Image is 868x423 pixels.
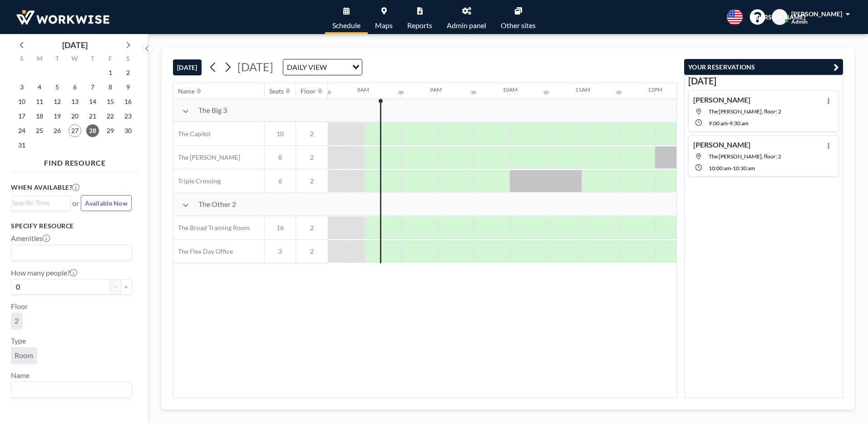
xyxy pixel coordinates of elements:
span: [PERSON_NAME] [755,13,805,21]
div: 30 [325,89,331,95]
input: Search for option [12,384,126,396]
span: Triple Crossing [173,177,221,185]
button: + [121,279,132,295]
input: Search for option [330,61,347,73]
label: How many people? [11,268,77,277]
h3: Specify resource [11,222,132,230]
div: Search for option [11,245,131,261]
button: YOUR RESERVATIONS [684,59,843,75]
label: Name [11,371,30,380]
span: The Big 3 [198,106,227,115]
span: Tuesday, August 12, 2025 [51,95,64,108]
span: [DATE] [237,60,273,74]
span: Sunday, August 17, 2025 [15,110,28,123]
span: 10 [265,130,296,138]
span: Friday, August 8, 2025 [104,81,117,93]
span: Monday, August 4, 2025 [33,81,46,93]
span: Sunday, August 31, 2025 [15,139,28,152]
span: Sunday, August 10, 2025 [15,95,28,108]
span: The Broad Training Room [173,224,250,232]
span: Saturday, August 9, 2025 [122,81,134,93]
span: Saturday, August 30, 2025 [122,124,134,137]
span: Sunday, August 3, 2025 [15,81,28,93]
div: T [84,54,101,65]
span: Friday, August 1, 2025 [104,66,117,79]
button: [DATE] [173,59,202,75]
div: [DATE] [62,39,88,51]
h4: [PERSON_NAME] [693,140,750,149]
span: The James, floor: 2 [709,153,781,160]
div: 30 [398,89,404,95]
span: Wednesday, August 13, 2025 [69,95,81,108]
span: Other sites [501,22,536,29]
div: T [49,54,66,65]
div: 30 [543,89,549,95]
label: Type [11,336,26,345]
span: 3 [265,247,296,256]
span: - [731,165,733,172]
div: Seats [269,87,284,95]
span: Wednesday, August 20, 2025 [69,110,81,123]
input: Search for option [12,247,126,259]
span: Saturday, August 16, 2025 [122,95,134,108]
span: 2 [296,153,328,162]
div: 30 [616,89,621,95]
div: Floor [301,87,316,95]
button: - [110,279,121,295]
div: 30 [471,89,476,95]
span: Thursday, August 21, 2025 [86,110,99,123]
span: DAILY VIEW [285,61,329,73]
span: Thursday, August 7, 2025 [86,81,99,93]
span: 10:30 AM [733,165,755,172]
span: Friday, August 15, 2025 [104,95,117,108]
div: Search for option [283,59,362,75]
span: Admin [791,18,808,25]
div: S [119,54,137,65]
span: 9:00 AM [709,120,728,127]
span: 6 [265,177,296,185]
h3: [DATE] [688,75,839,87]
span: Tuesday, August 26, 2025 [51,124,64,137]
span: Room [15,351,33,360]
span: or [72,199,79,208]
span: Saturday, August 23, 2025 [122,110,134,123]
span: Thursday, August 28, 2025 [86,124,99,137]
span: Wednesday, August 27, 2025 [69,124,81,137]
span: The Flex Day Office [173,247,233,256]
span: Sunday, August 24, 2025 [15,124,28,137]
div: 10AM [503,86,518,93]
div: M [31,54,49,65]
span: - [728,120,730,127]
div: Search for option [11,382,131,398]
label: Floor [11,302,28,311]
span: 10:00 AM [709,165,731,172]
span: Tuesday, August 19, 2025 [51,110,64,123]
label: Amenities [11,234,50,243]
span: 16 [265,224,296,232]
h4: [PERSON_NAME] [693,95,750,104]
span: 2 [296,247,328,256]
span: Saturday, August 2, 2025 [122,66,134,79]
div: 11AM [575,86,590,93]
span: The [PERSON_NAME] [173,153,240,162]
div: F [101,54,119,65]
span: Admin panel [447,22,486,29]
span: 2 [296,130,328,138]
span: 9:30 AM [730,120,749,127]
input: Search for option [12,198,65,208]
span: 2 [296,177,328,185]
div: Search for option [11,196,70,210]
span: Friday, August 22, 2025 [104,110,117,123]
div: 9AM [430,86,442,93]
span: The Capitol [173,130,211,138]
span: The James, floor: 2 [709,108,781,115]
span: Monday, August 18, 2025 [33,110,46,123]
img: organization-logo [15,8,111,26]
span: Thursday, August 14, 2025 [86,95,99,108]
div: S [13,54,31,65]
span: 8 [265,153,296,162]
span: Tuesday, August 5, 2025 [51,81,64,93]
h4: FIND RESOURCE [11,155,139,167]
span: [PERSON_NAME] [791,10,842,18]
span: Schedule [332,22,360,29]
